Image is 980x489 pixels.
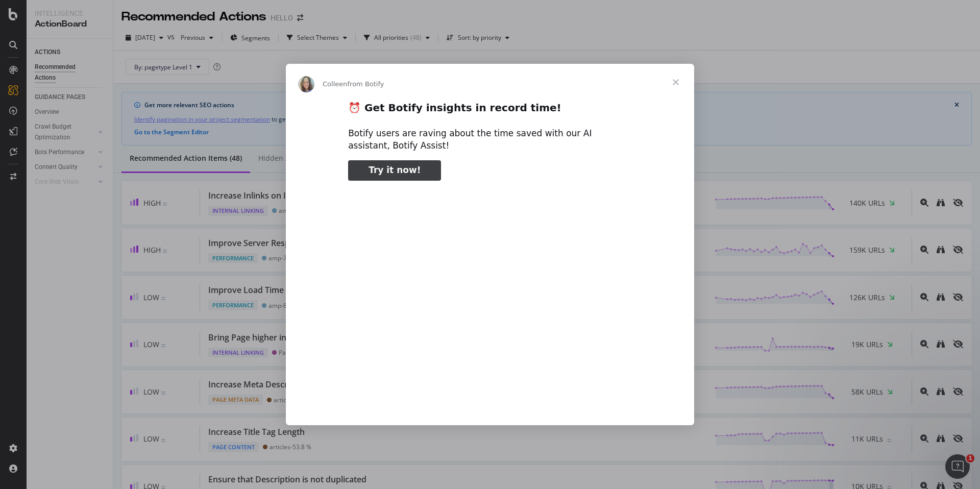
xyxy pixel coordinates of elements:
span: from Botify [348,80,384,88]
span: Close [657,64,694,101]
span: Colleen [323,80,348,88]
h2: ⏰ Get Botify insights in record time! [348,101,632,120]
div: Botify users are raving about the time saved with our AI assistant, Botify Assist! [348,128,632,152]
a: Try it now! [348,160,441,181]
img: Profile image for Colleen [298,76,314,92]
video: Play video [277,189,703,402]
span: Try it now! [369,165,421,175]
